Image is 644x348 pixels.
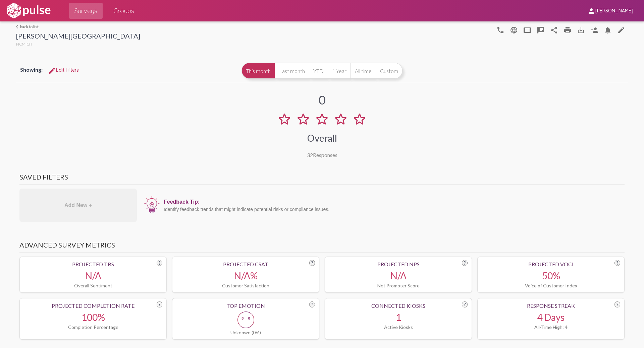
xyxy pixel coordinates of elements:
span: NCMICH [16,42,32,47]
div: Net Promoter Score [329,283,468,288]
button: language [494,23,507,37]
span: Groups [113,5,134,17]
div: All-Time High: 4 [482,324,620,330]
div: Identify feedback trends that might indicate potential risks or compliance issues. [164,207,621,212]
mat-icon: arrow_back_ios [16,25,20,29]
div: N/A [24,270,162,281]
button: Bell [601,23,614,37]
mat-icon: person [587,7,595,15]
div: Voice of Customer Index [482,283,620,288]
div: Responses [307,152,337,158]
div: Customer Satisfaction [176,283,315,288]
mat-icon: edit [617,26,625,34]
button: Person [588,23,601,37]
div: ? [462,301,468,307]
a: edit [614,23,628,37]
button: language [507,23,521,37]
div: 0 [319,92,326,107]
button: [PERSON_NAME] [582,4,639,17]
div: Add New + [19,189,137,222]
div: Connected Kiosks [329,302,468,309]
div: ? [309,301,315,307]
mat-icon: tablet [523,26,531,34]
div: Overall [307,132,337,144]
div: Active Kiosks [329,324,468,330]
div: ? [309,260,315,266]
h3: Advanced Survey Metrics [19,241,625,253]
mat-icon: Share [550,26,558,34]
img: Unknown [237,311,254,328]
div: ? [614,260,620,266]
div: ? [614,301,620,307]
button: All time [351,63,376,79]
button: 1 Year [328,63,351,79]
div: [PERSON_NAME][GEOGRAPHIC_DATA] [16,32,140,42]
a: back to list [16,24,140,29]
mat-icon: speaker_notes [537,26,545,34]
button: YTD [309,63,328,79]
div: 4 Days [482,311,620,323]
div: ? [157,260,162,266]
img: white-logo.svg [5,2,52,19]
button: Share [547,23,561,37]
mat-icon: Edit Filters [48,67,56,75]
button: Custom [376,63,402,79]
button: tablet [521,23,534,37]
div: Unknown (0%) [176,330,315,335]
div: Top Emotion [176,302,315,309]
span: Edit Filters [48,67,79,73]
div: Overall Sentiment [24,283,162,288]
mat-icon: print [563,26,572,34]
mat-icon: Person [590,26,598,34]
mat-icon: language [510,26,518,34]
h3: Saved Filters [19,173,625,185]
mat-icon: Download [577,26,585,34]
button: Edit FiltersEdit Filters [43,64,84,76]
div: Projected CSAT [176,261,315,267]
span: 32 [307,152,313,158]
div: Response Streak [482,302,620,309]
mat-icon: Bell [604,26,612,34]
span: Showing: [20,66,43,73]
div: ? [462,260,468,266]
button: speaker_notes [534,23,547,37]
a: print [561,23,574,37]
div: Projected Completion Rate [24,302,162,309]
button: Download [574,23,588,37]
div: N/A [329,270,468,281]
button: Last month [275,63,309,79]
div: Completion Percentage [24,324,162,330]
div: 1 [329,311,468,323]
div: N/A% [176,270,315,281]
div: 100% [24,311,162,323]
a: Groups [108,3,140,19]
div: Projected TBS [24,261,162,267]
span: [PERSON_NAME] [595,8,633,14]
div: ? [157,301,162,307]
div: 50% [482,270,620,281]
span: Surveys [74,5,97,17]
a: Surveys [69,3,103,19]
div: Feedback Tip: [164,199,621,205]
mat-icon: language [496,26,504,34]
div: Projected VoCI [482,261,620,267]
div: Projected NPS [329,261,468,267]
button: This month [241,63,275,79]
img: icon12.png [144,195,160,214]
